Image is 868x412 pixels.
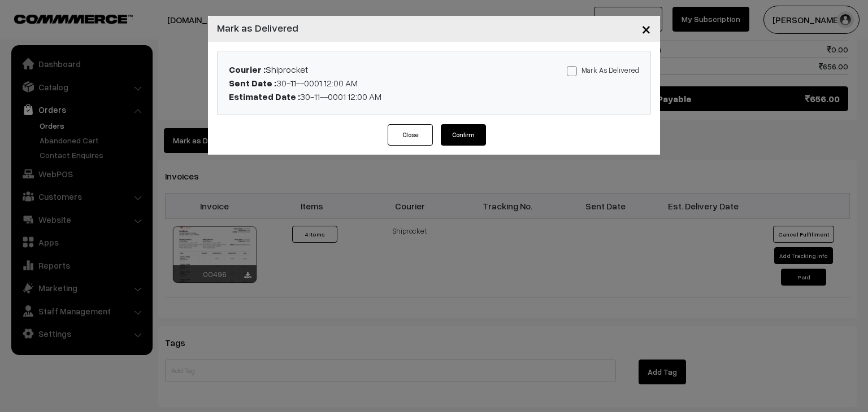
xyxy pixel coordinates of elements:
[18,18,27,27] img: logo_orange.svg
[220,63,505,103] div: Shiprocket 30-11--0001 12:00 AM 30-11--0001 12:00 AM
[229,91,300,102] b: Estimated Date :
[43,67,101,74] div: Domain Overview
[217,20,298,36] h4: Mark as Delivered
[29,29,124,38] div: Domain: [DOMAIN_NAME]
[388,124,433,146] button: Close
[567,64,639,76] label: Mark As Delivered
[229,77,276,89] b: Sent Date :
[125,67,190,74] div: Keywords by Traffic
[229,64,266,75] b: Courier :
[632,11,660,46] button: Close
[441,124,486,146] button: Confirm
[32,18,55,27] div: v 4.0.25
[18,29,27,38] img: website_grey.svg
[641,18,651,39] span: ×
[31,65,40,74] img: tab_domain_overview_orange.svg
[112,65,121,74] img: tab_keywords_by_traffic_grey.svg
